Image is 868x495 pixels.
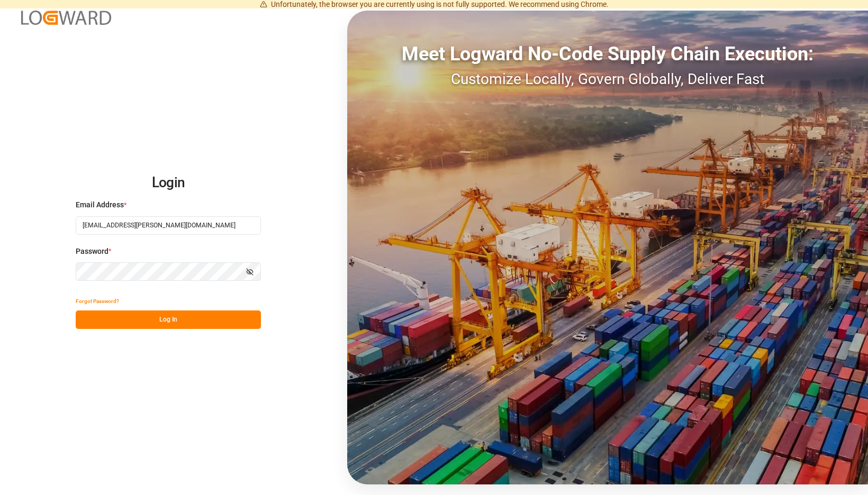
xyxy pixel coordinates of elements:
[76,199,124,210] span: Email Address
[347,40,868,68] div: Meet Logward No-Code Supply Chain Execution:
[347,68,868,90] div: Customize Locally, Govern Globally, Deliver Fast
[76,246,108,257] span: Password
[76,216,261,235] input: Enter your email
[76,166,261,200] h2: Login
[76,310,261,329] button: Log In
[76,292,119,310] button: Forgot Password?
[21,11,111,25] img: Logward_new_orange.png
